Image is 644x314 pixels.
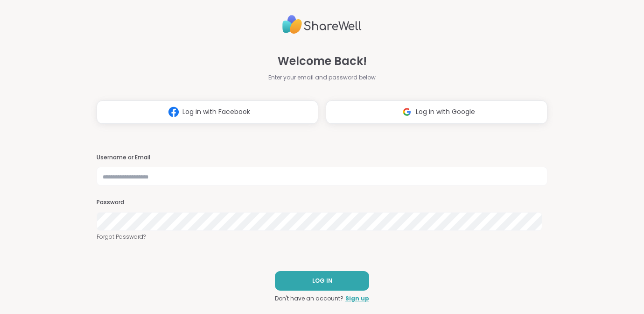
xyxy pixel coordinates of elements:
[275,294,343,303] span: Don't have an account?
[278,53,367,70] span: Welcome Back!
[97,100,318,124] button: Log in with Facebook
[312,277,332,285] span: LOG IN
[97,154,547,162] h3: Username or Email
[182,107,250,117] span: Log in with Facebook
[345,294,369,303] a: Sign up
[165,103,182,121] img: ShareWell Logomark
[416,107,475,117] span: Log in with Google
[398,103,416,121] img: ShareWell Logomark
[326,100,547,124] button: Log in with Google
[97,233,547,241] a: Forgot Password?
[282,11,362,38] img: ShareWell Logo
[268,73,376,82] span: Enter your email and password below
[97,199,547,207] h3: Password
[275,271,369,291] button: LOG IN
